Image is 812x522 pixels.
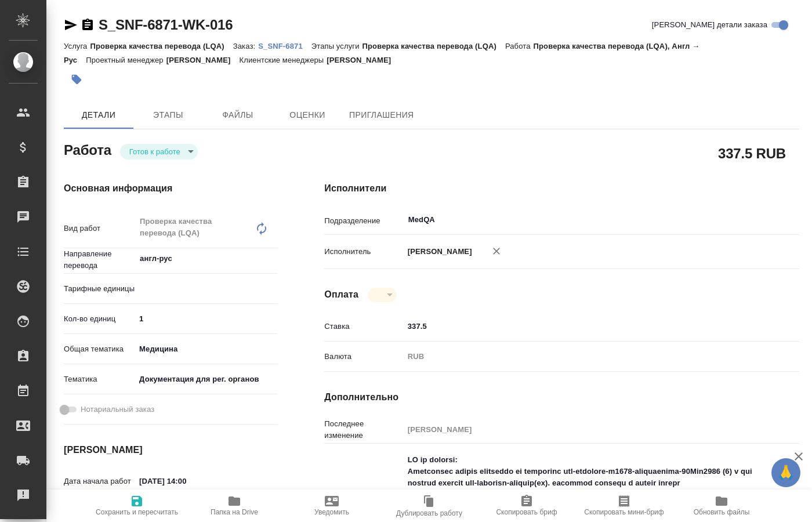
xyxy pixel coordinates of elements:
button: Обновить файлы [673,490,770,522]
p: Исполнитель [324,246,403,258]
span: Скопировать бриф [496,508,557,516]
button: Open [271,258,274,260]
button: Папка на Drive [186,490,283,522]
p: [PERSON_NAME] [404,246,472,258]
input: ✎ Введи что-нибудь [404,318,760,335]
p: Направление перевода [64,248,135,271]
span: Файлы [210,108,266,122]
span: Детали [71,108,126,122]
p: Кол-во единиц [64,313,135,325]
h2: Работа [64,139,111,159]
button: Скопировать ссылку для ЯМессенджера [64,18,78,32]
span: Приглашения [349,108,414,122]
a: S_SNF-6871 [258,41,311,50]
h4: Исполнители [324,182,799,195]
button: Скопировать бриф [478,490,575,522]
span: Скопировать мини-бриф [584,508,664,516]
a: S_SNF-6871-WK-016 [99,17,233,32]
p: Проверка качества перевода (LQA) [90,42,233,50]
h2: 337.5 RUB [718,143,786,163]
p: Заказ: [233,42,258,50]
p: [PERSON_NAME] [327,56,400,64]
p: Этапы услуги [311,42,362,50]
div: Готов к работе [120,144,198,159]
span: 🙏 [776,461,796,485]
p: Тарифные единицы [64,283,135,295]
span: [PERSON_NAME] детали заказа [652,19,767,31]
button: Сохранить и пересчитать [88,490,186,522]
p: Дата начала работ [64,476,135,487]
p: S_SNF-6871 [258,42,311,50]
button: Готов к работе [126,147,184,157]
button: Добавить тэг [64,67,89,92]
p: Валюта [324,351,403,362]
h4: Оплата [324,288,358,302]
div: RUB [404,347,760,367]
span: Папка на Drive [211,508,258,516]
p: Проверка качества перевода (LQA) [362,42,505,50]
span: Обновить файлы [694,508,750,516]
p: Работа [505,42,534,50]
button: Open [753,219,756,221]
button: Уведомить [283,490,380,522]
p: Клиентские менеджеры [240,56,327,64]
p: Проектный менеджер [86,56,166,64]
div: Готов к работе [368,288,397,302]
p: [PERSON_NAME] [166,56,240,64]
input: ✎ Введи что-нибудь [135,473,237,490]
p: Ставка [324,321,403,332]
p: Последнее изменение [324,418,403,441]
p: Тематика [64,374,135,385]
span: Уведомить [314,508,349,516]
button: Скопировать ссылку [81,18,95,32]
div: Документация для рег. органов [135,369,278,389]
button: Скопировать мини-бриф [575,490,673,522]
button: Удалить исполнителя [484,238,509,264]
h4: [PERSON_NAME] [64,443,278,457]
p: Общая тематика [64,343,135,355]
div: Медицина [135,339,278,359]
p: Услуга [64,42,90,50]
div: ​ [135,279,278,299]
span: Этапы [140,108,196,122]
input: ✎ Введи что-нибудь [135,310,278,327]
h4: Основная информация [64,182,278,195]
button: Дублировать работу [380,490,478,522]
p: Подразделение [324,215,403,227]
span: Сохранить и пересчитать [96,508,178,516]
span: Оценки [280,108,335,122]
button: 🙏 [771,458,800,487]
input: Пустое поле [404,421,760,438]
span: Дублировать работу [396,509,462,517]
p: Вид работ [64,223,135,234]
h4: Дополнительно [324,390,799,404]
span: Нотариальный заказ [81,404,154,415]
